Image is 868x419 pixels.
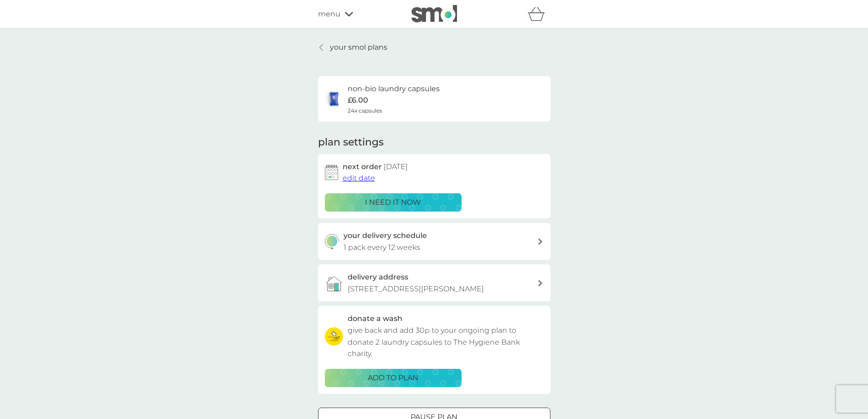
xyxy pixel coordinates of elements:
[348,325,544,360] p: give back and add 30p to your ongoing plan to donate 2 laundry capsules to The Hygiene Bank charity.
[348,83,440,95] h6: non-bio laundry capsules
[348,283,484,295] p: [STREET_ADDRESS][PERSON_NAME]
[325,193,462,212] button: i need it now
[343,172,375,184] button: edit date
[384,162,408,171] span: [DATE]
[348,313,402,325] h3: donate a wash
[365,197,421,208] p: i need it now
[343,174,375,182] span: edit date
[344,230,427,242] h3: your delivery schedule
[318,135,384,150] h2: plan settings
[348,94,368,106] p: £6.00
[528,5,550,23] div: basket
[343,161,408,173] h2: next order
[318,223,550,260] button: your delivery schedule1 pack every 12 weeks
[318,8,340,20] span: menu
[325,369,462,387] button: ADD TO PLAN
[348,106,382,115] span: 24x capsules
[318,264,550,301] a: delivery address[STREET_ADDRESS][PERSON_NAME]
[325,90,343,108] img: non-bio laundry capsules
[344,242,420,253] p: 1 pack every 12 weeks
[318,41,387,53] a: your smol plans
[368,372,418,384] p: ADD TO PLAN
[330,41,387,53] p: your smol plans
[348,271,408,283] h3: delivery address
[411,5,457,22] img: smol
